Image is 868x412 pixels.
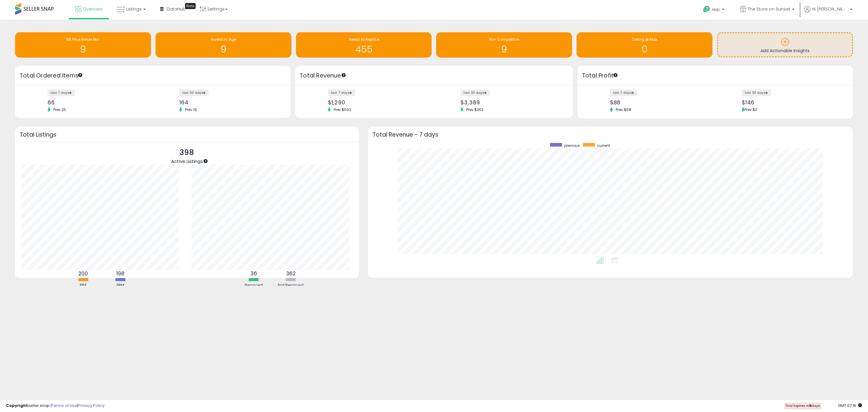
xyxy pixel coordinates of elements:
[461,89,490,96] label: last 30 days
[610,99,711,106] div: $88
[236,283,272,288] div: Repriced
[580,44,709,54] h1: 0
[296,32,432,58] a: Needs to Reprice 455
[182,107,200,112] span: Prev: 19
[760,48,810,54] span: Add Actionable Insights
[341,72,346,78] div: Tooltip anchor
[461,99,562,106] div: $3,389
[116,270,124,277] b: 198
[436,32,572,58] a: Non Competitive 9
[373,132,848,137] h3: Total Revenue - 7 days
[804,6,852,20] a: Hi [PERSON_NAME]
[742,99,842,106] div: $146
[171,158,203,164] span: Active Listings
[613,72,618,78] div: Tooltip anchor
[66,37,99,42] span: BB Price Below Min
[211,37,236,42] span: Inventory Age
[273,283,309,288] div: Not Repriced
[78,270,88,277] b: 200
[439,44,569,54] h1: 9
[126,6,142,12] span: Listings
[463,107,486,112] span: Prev: $362
[328,99,429,106] div: $1,290
[48,99,148,106] div: 66
[159,44,288,54] h1: 9
[20,71,286,80] h3: Total Ordered Items
[812,6,848,12] span: Hi [PERSON_NAME]
[15,32,151,58] a: BB Price Below Min 9
[698,1,730,20] a: Help
[77,72,83,78] div: Tooltip anchor
[179,89,209,96] label: last 30 days
[48,89,75,96] label: last 7 days
[712,7,720,12] span: Help
[20,132,354,137] h3: Total Listings
[613,107,634,112] span: Prev: $58
[156,32,291,58] a: Inventory Age 9
[286,270,296,277] b: 362
[748,6,790,12] span: The Store on Sunset
[185,3,196,9] div: Tooltip anchor
[489,37,519,42] span: Non Competitive
[18,44,148,54] h1: 9
[203,158,208,164] div: Tooltip anchor
[83,6,102,12] span: Overview
[744,107,757,112] span: Prev: $0
[597,143,610,148] span: current
[349,37,379,42] span: Needs to Reprice
[703,5,710,13] i: Get Help
[171,147,203,158] p: 398
[328,89,355,96] label: last 7 days
[65,283,101,288] div: FBA
[742,89,771,96] label: last 30 days
[577,32,712,58] a: Selling @ Max 0
[299,44,429,54] h1: 455
[167,6,186,12] span: DataHub
[250,270,257,277] b: 36
[102,283,138,288] div: FBM
[331,107,354,112] span: Prev: $502
[50,107,69,112] span: Prev: 25
[564,143,580,148] span: previous
[610,89,637,96] label: last 7 days
[718,33,852,56] a: Add Actionable Insights
[179,99,280,106] div: 164
[582,71,848,80] h3: Total Profit
[300,71,568,80] h3: Total Revenue
[632,37,657,42] span: Selling @ Max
